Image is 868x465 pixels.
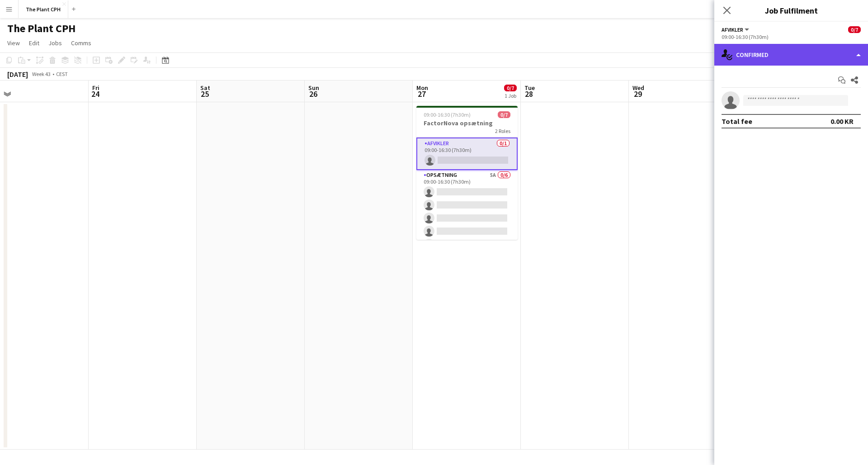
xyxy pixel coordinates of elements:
span: Mon [416,84,428,92]
button: Afvikler [722,26,750,33]
span: Tue [524,84,535,92]
app-card-role: Afvikler0/109:00-16:30 (7h30m) [416,138,518,170]
span: Wed [632,84,644,92]
app-job-card: 09:00-16:30 (7h30m)0/7FactorNova opsætning2 RolesAfvikler0/109:00-16:30 (7h30m) Opsætning5A0/609:... [416,106,518,240]
app-card-role: Opsætning5A0/609:00-16:30 (7h30m) [416,170,518,266]
span: Edit [29,39,39,47]
span: Week 43 [30,71,52,77]
div: 09:00-16:30 (7h30m) [722,33,861,40]
span: 09:00-16:30 (7h30m) [424,111,471,118]
span: 28 [523,89,535,99]
span: 2 Roles [495,128,510,134]
span: 0/7 [848,26,861,33]
a: Jobs [45,37,66,49]
span: Sun [308,84,319,92]
button: The Plant CPH [19,0,68,18]
span: 25 [199,89,210,99]
span: Jobs [48,39,62,47]
div: [DATE] [7,70,28,79]
span: 0/7 [504,85,517,91]
span: 29 [631,89,644,99]
div: 1 Job [505,92,516,99]
span: 24 [91,89,99,99]
span: 26 [307,89,319,99]
a: View [4,37,24,49]
span: Fri [92,84,99,92]
span: Comms [71,39,91,47]
div: 0.00 KR [830,117,854,126]
span: View [7,39,20,47]
a: Edit [25,37,43,49]
h3: FactorNova opsætning [416,119,518,127]
span: 0/7 [498,111,510,118]
h1: The Plant CPH [7,22,75,35]
div: CEST [56,71,68,77]
span: Sat [200,84,210,92]
span: 27 [415,89,428,99]
span: Afvikler [722,26,743,33]
h3: Job Fulfilment [714,5,868,16]
a: Comms [67,37,95,49]
div: Confirmed [714,44,868,66]
div: Total fee [722,117,752,126]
